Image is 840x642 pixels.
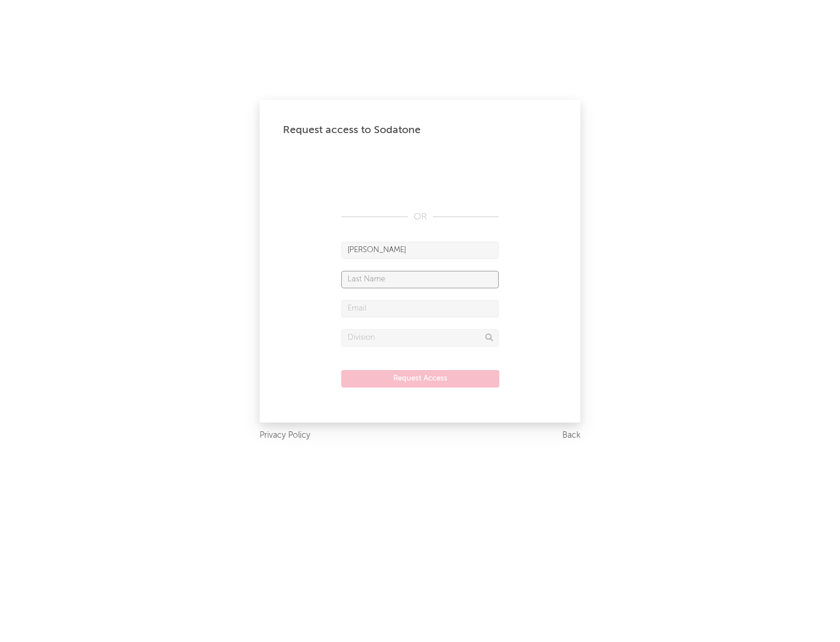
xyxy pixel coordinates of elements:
input: Division [341,329,499,347]
input: Last Name [341,271,499,288]
input: First Name [341,242,499,259]
button: Request Access [341,370,499,388]
a: Privacy Policy [260,428,310,443]
div: Request access to Sodatone [283,123,557,137]
div: OR [341,210,499,224]
input: Email [341,300,499,317]
a: Back [562,428,580,443]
